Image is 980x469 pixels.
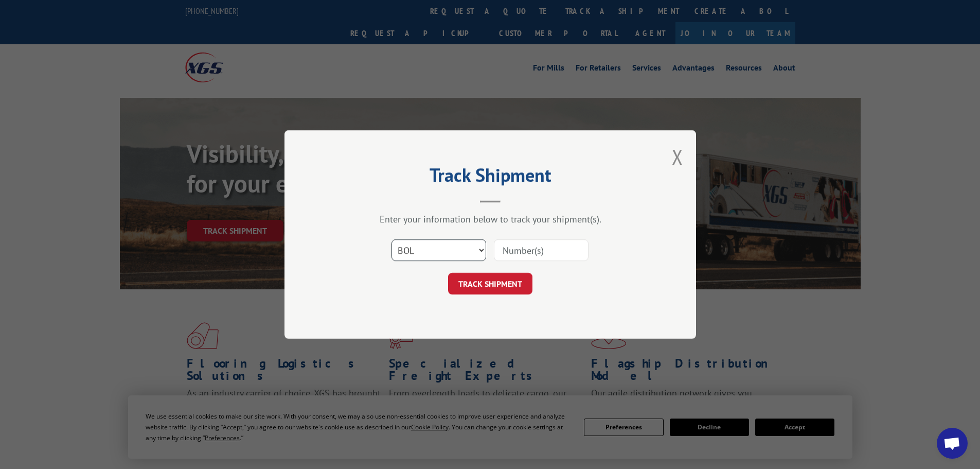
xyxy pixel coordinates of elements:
h2: Track Shipment [336,168,645,187]
input: Number(s) [494,239,589,261]
div: Enter your information below to track your shipment(s). [336,213,645,225]
div: Open chat [937,428,968,459]
button: TRACK SHIPMENT [448,273,532,294]
button: Close modal [672,143,683,170]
